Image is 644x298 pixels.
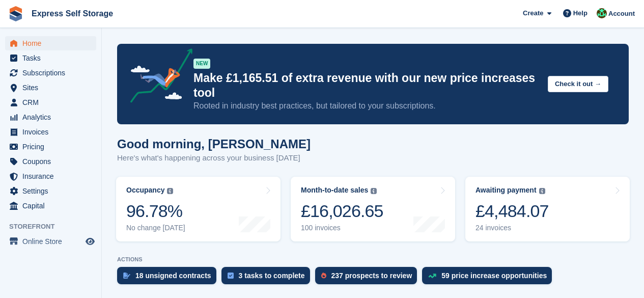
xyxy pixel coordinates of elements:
div: Occupancy [126,186,164,195]
div: Awaiting payment [475,186,537,195]
a: menu [5,51,96,65]
a: menu [5,66,96,80]
span: Storefront [9,222,101,232]
a: 18 unsigned contracts [117,267,221,289]
div: 59 price increase opportunities [441,272,547,280]
span: Account [608,9,635,19]
a: menu [5,234,96,249]
a: menu [5,140,96,154]
div: £16,026.65 [301,201,383,222]
div: Month-to-date sales [301,186,368,195]
div: NEW [193,59,210,69]
p: ACTIONS [117,256,629,263]
span: Pricing [22,140,83,154]
a: menu [5,80,96,95]
a: Awaiting payment £4,484.07 24 invoices [465,177,630,241]
p: Here's what's happening across your business [DATE] [117,152,311,164]
div: 18 unsigned contracts [135,272,211,280]
button: Check it out → [548,76,608,93]
img: stora-icon-8386f47178a22dfd0bd8f6a31ec36ba5ce8667c1dd55bd0f319d3a0aa187defe.svg [8,6,23,21]
span: Help [573,8,587,18]
a: menu [5,199,96,213]
span: Invoices [22,125,83,139]
span: CRM [22,95,83,110]
img: task-75834270c22a3079a89374b754ae025e5fb1db73e45f91037f5363f120a921f8.svg [228,273,234,279]
span: Analytics [22,110,83,124]
a: Express Self Storage [27,5,117,22]
img: prospect-51fa495bee0391a8d652442698ab0144808aea92771e9ea1ae160a38d050c398.svg [321,273,326,279]
span: Subscriptions [22,66,83,80]
a: 59 price increase opportunities [422,267,557,289]
span: Insurance [22,169,83,183]
a: Preview store [84,235,96,248]
span: Coupons [22,154,83,169]
span: Online Store [22,234,83,249]
a: menu [5,36,96,50]
span: Sites [22,80,83,95]
img: Shakiyra Davis [597,8,607,18]
span: Create [523,8,543,18]
img: icon-info-grey-7440780725fd019a000dd9b08b2336e03edf1995a4989e88bcd33f0948082b44.svg [539,188,545,194]
p: Make £1,165.51 of extra revenue with our new price increases tool [193,71,540,100]
div: 3 tasks to complete [239,272,305,280]
h1: Good morning, [PERSON_NAME] [117,137,311,151]
a: menu [5,184,96,198]
img: price_increase_opportunities-93ffe204e8149a01c8c9dc8f82e8f89637d9d84a8eef4429ea346261dce0b2c0.svg [428,274,436,278]
img: icon-info-grey-7440780725fd019a000dd9b08b2336e03edf1995a4989e88bcd33f0948082b44.svg [371,188,377,194]
img: contract_signature_icon-13c848040528278c33f63329250d36e43548de30e8caae1d1a13099fd9432cc5.svg [123,273,130,279]
div: 237 prospects to review [331,272,412,280]
a: menu [5,125,96,139]
img: icon-info-grey-7440780725fd019a000dd9b08b2336e03edf1995a4989e88bcd33f0948082b44.svg [167,188,173,194]
a: menu [5,110,96,124]
span: Tasks [22,51,83,65]
span: Home [22,36,83,50]
a: menu [5,95,96,110]
span: Capital [22,199,83,213]
div: 24 invoices [475,224,549,232]
a: 237 prospects to review [315,267,423,289]
p: Rooted in industry best practices, but tailored to your subscriptions. [193,100,540,112]
div: 96.78% [126,201,185,222]
img: price-adjustments-announcement-icon-8257ccfd72463d97f412b2fc003d46551f7dbcb40ab6d574587a9cd5c0d94... [122,48,193,106]
div: £4,484.07 [475,201,549,222]
div: No change [DATE] [126,224,185,232]
div: 100 invoices [301,224,383,232]
span: Settings [22,184,83,198]
a: menu [5,154,96,169]
a: Month-to-date sales £16,026.65 100 invoices [291,177,455,241]
a: menu [5,169,96,183]
a: 3 tasks to complete [221,267,315,289]
a: Occupancy 96.78% No change [DATE] [116,177,281,241]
